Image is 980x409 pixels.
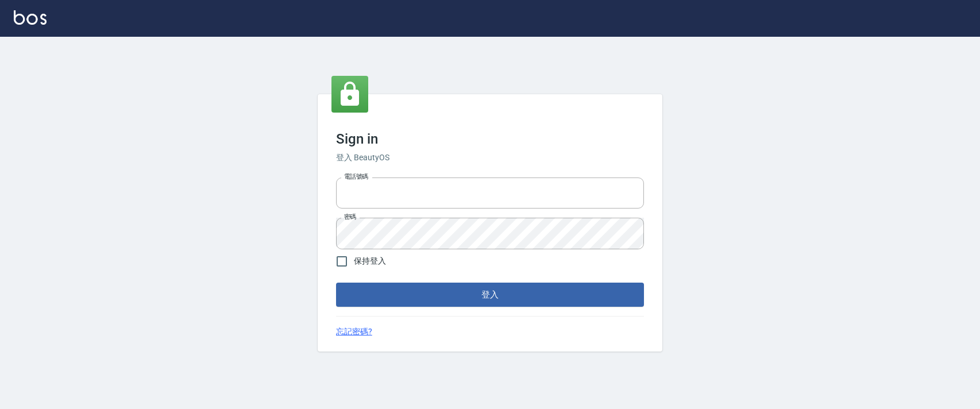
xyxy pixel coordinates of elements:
label: 密碼 [344,213,356,221]
h3: Sign in [336,131,644,147]
img: Logo [14,10,47,25]
span: 保持登入 [354,255,386,267]
label: 電話號碼 [344,172,368,181]
button: 登入 [336,283,644,307]
a: 忘記密碼? [336,326,372,338]
h6: 登入 BeautyOS [336,152,644,164]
